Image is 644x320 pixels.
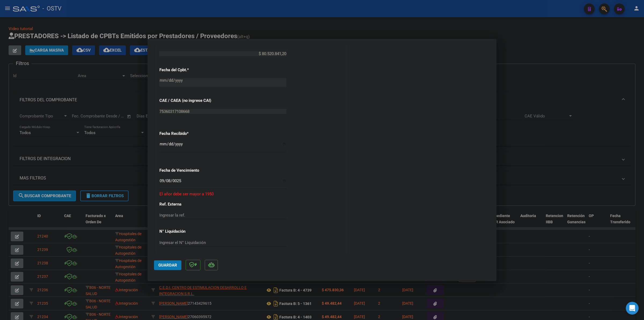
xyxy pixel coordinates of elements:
[158,263,177,268] span: Guardar
[159,228,215,235] p: N° Liquidación
[159,191,343,197] p: El añor debe ser mayor a 1950
[159,201,215,207] p: Ref. Externa
[159,98,215,104] p: CAE / CAEA (no ingrese CAI)
[159,131,215,137] p: Fecha Recibido
[159,67,215,73] p: Fecha del Cpbt.
[626,302,639,315] iframe: Intercom live chat
[154,260,181,270] button: Guardar
[159,167,215,174] p: Fecha de Vencimiento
